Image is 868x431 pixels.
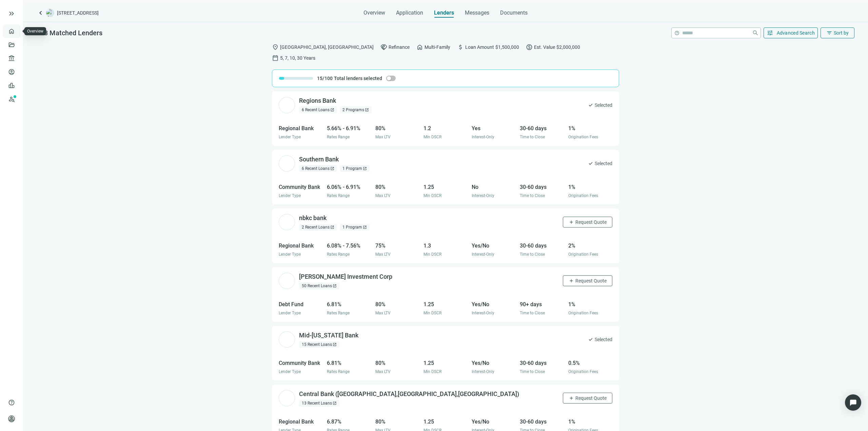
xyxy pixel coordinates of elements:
div: Community Bank [279,359,323,367]
span: open_in_new [333,284,337,288]
div: 6.06% - 6.91% [327,183,371,191]
span: Interest-Only [472,369,494,374]
div: No [472,183,516,191]
span: Time to Close [520,193,545,198]
span: Origination Fees [568,135,598,139]
div: 2% [568,241,612,250]
span: add [569,278,574,283]
div: Southern Bank [299,155,339,164]
span: Origination Fees [568,369,598,374]
div: 1.25 [423,300,468,309]
span: Interest-Only [472,135,494,139]
span: Request Quote [575,395,607,401]
div: Yes/No [472,359,516,367]
button: keyboard_double_arrow_right [7,9,16,18]
div: 6.08% - 7.56% [327,241,371,250]
div: Regional Bank [279,241,323,250]
div: [PERSON_NAME] Investment Corp [299,273,392,281]
span: $2,000,000 [556,43,580,51]
span: Interest-Only [472,252,494,257]
div: 1% [568,183,612,191]
span: Rates Range [327,135,350,139]
span: open_in_new [363,225,367,229]
div: Regional Bank [279,124,323,133]
span: Lender Type [279,193,301,198]
div: 80% [375,183,419,191]
span: open_in_new [363,166,367,171]
span: open_in_new [330,225,334,229]
div: 30-60 days [520,359,564,367]
span: Lender Type [279,311,301,315]
span: Min DSCR [423,135,441,139]
button: filter_listSort by [821,27,854,38]
span: Max LTV [375,369,391,374]
span: Time to Close [520,311,545,315]
div: 6.81% [327,359,371,367]
div: 1% [568,300,612,309]
div: 50 Recent Loans [299,282,339,289]
span: attach_money [457,44,464,51]
span: Min DSCR [423,311,441,315]
div: Yes [472,124,516,133]
span: 5, 7, 10, 30 Years [280,54,315,62]
span: Rates Range [327,252,350,257]
div: 13 Recent Loans [299,400,339,407]
span: calendar_today [272,55,279,61]
span: Selected [595,101,612,109]
div: Open Intercom Messenger [845,394,861,411]
span: check [588,161,593,166]
div: 30-60 days [520,417,564,426]
span: Max LTV [375,311,391,315]
div: 80% [375,124,419,133]
div: Community Bank [279,183,323,191]
div: 6.87% [327,417,371,426]
div: Mid-[US_STATE] Bank [299,331,358,340]
span: keyboard_arrow_left [37,9,45,17]
span: Max LTV [375,135,391,139]
div: Debt Fund [279,300,323,309]
span: Min DSCR [423,369,441,374]
span: Interest-Only [472,193,494,198]
div: nbkc bank [299,214,327,222]
span: Selected [595,160,612,167]
button: addRequest Quote [563,217,612,228]
span: add [569,219,574,225]
div: 15 Recent Loans [299,341,339,348]
button: addRequest Quote [563,275,612,286]
span: Max LTV [375,252,391,257]
div: 6.81% [327,300,371,309]
span: location_on [272,44,279,51]
span: help [8,399,15,406]
span: home [416,44,423,51]
span: Rates Range [327,369,350,374]
span: Time to Close [520,252,545,257]
span: Time to Close [520,369,545,374]
span: Overview [363,9,385,16]
span: open_in_new [333,401,337,405]
span: Interest-Only [472,311,494,315]
span: Origination Fees [568,193,598,198]
div: 2 Programs [340,106,372,113]
span: Request Quote [575,219,607,225]
div: 30-60 days [520,241,564,250]
span: account_balance [8,55,13,62]
span: open_in_new [330,166,334,171]
div: 1 Program [340,224,370,231]
div: Central Bank ([GEOGRAPHIC_DATA],[GEOGRAPHIC_DATA],[GEOGRAPHIC_DATA]) [299,390,519,398]
span: $1,500,000 [495,43,519,51]
div: 1.3 [423,241,468,250]
div: 80% [375,300,419,309]
span: Refinance [389,43,410,51]
span: Min DSCR [423,193,441,198]
div: 80% [375,417,419,426]
span: Multi-Family [425,43,450,51]
span: Min DSCR [423,252,441,257]
span: Lenders [434,9,454,16]
span: Advanced Search [777,30,815,36]
div: 1.25 [423,417,468,426]
div: 5.66% - 6.91% [327,124,371,133]
span: check [588,337,593,342]
div: 80% [375,359,419,367]
span: Messages [465,9,489,16]
span: Lender Type [279,369,301,374]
